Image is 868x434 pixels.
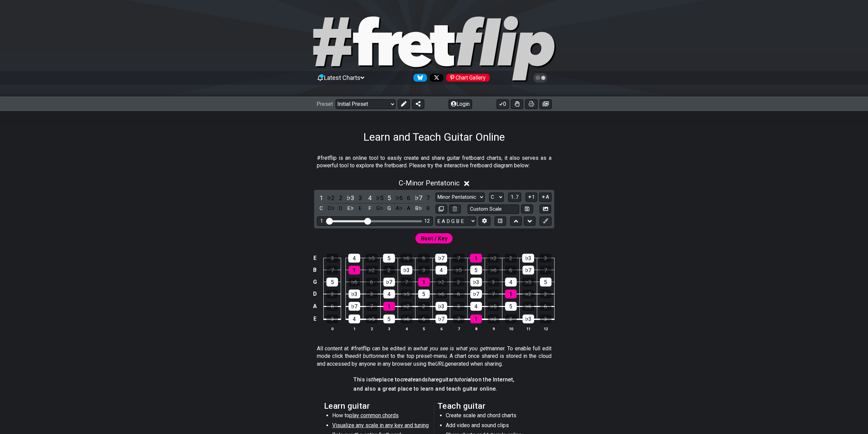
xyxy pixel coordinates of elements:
[446,412,543,421] li: Create scale and chord charts
[427,74,443,82] a: Follow #fretflip at X
[365,193,374,202] div: toggle scale degree
[366,314,378,323] div: ♭5
[349,412,399,419] span: play common chords
[349,266,360,275] div: 1
[326,254,338,263] div: 3
[401,290,412,298] div: ♭5
[383,314,395,323] div: 5
[380,325,398,332] th: 3
[454,376,475,383] em: tutorials
[523,266,534,275] div: ♭7
[349,314,360,323] div: 4
[412,99,424,109] button: Share Preset
[383,302,395,311] div: 1
[421,234,447,243] span: First enable full edit mode to edit
[436,216,476,226] select: Tuning
[418,278,430,286] div: 1
[311,312,319,325] td: E
[317,193,326,202] div: toggle scale degree
[324,74,361,81] span: Latest Charts
[401,266,412,275] div: ♭3
[383,290,395,298] div: 4
[317,204,326,213] div: toggle pitch class
[366,254,378,263] div: ♭5
[353,376,514,383] h4: This is place to and guitar on the Internet,
[436,266,447,275] div: 4
[505,266,517,275] div: 6
[324,402,431,410] h2: Learn guitar
[317,154,551,170] p: #fretflip is an online tool to easily create and share guitar fretboard charts, it also serves as...
[487,254,499,263] div: ♭2
[453,314,465,323] div: 7
[540,314,551,323] div: 3
[363,130,505,143] h1: Learn and Teach Guitar Online
[399,179,460,187] span: C - Minor Pentatonic
[540,290,551,298] div: 2
[363,325,380,332] th: 2
[404,204,413,213] div: toggle pitch class
[521,205,533,214] button: Store user defined scale
[336,204,345,213] div: toggle pitch class
[438,402,544,410] h2: Teach guitar
[375,193,384,202] div: toggle scale degree
[523,278,534,286] div: ♭5
[425,376,439,383] em: share
[416,345,487,352] em: what you see is what you get
[540,278,551,286] div: 5
[495,216,506,226] button: Toggle horizontal chord view
[505,290,517,298] div: 1
[418,266,430,275] div: 3
[511,99,523,109] button: Toggle Dexterity for all fretkits
[352,353,379,359] em: edit button
[326,290,338,298] div: 2
[443,74,490,82] a: #fretflip at Pinterest
[404,193,413,202] div: toggle scale degree
[488,290,499,298] div: 7
[537,325,554,332] th: 12
[488,278,499,286] div: 3
[336,193,345,202] div: toggle scale degree
[470,290,482,298] div: ♭7
[453,266,465,275] div: ♭5
[435,254,447,263] div: ♭7
[348,254,360,263] div: 4
[488,302,499,311] div: ♭5
[539,193,551,202] button: A
[436,278,447,286] div: ♭2
[366,278,378,286] div: 6
[540,302,551,311] div: 6
[424,204,432,213] div: toggle pitch class
[401,302,412,311] div: ♭2
[366,266,378,275] div: ♭2
[371,376,379,383] em: the
[505,278,517,286] div: 4
[436,205,447,214] button: Copy
[320,218,323,224] div: 1
[523,302,534,311] div: ♭6
[375,204,384,213] div: toggle pitch class
[401,314,412,323] div: ♭6
[523,290,534,298] div: ♭2
[349,290,360,298] div: ♭3
[346,193,355,202] div: toggle scale degree
[522,254,534,263] div: ♭3
[332,422,429,429] span: Visualize any scale in any key and tuning
[418,302,430,311] div: 2
[366,290,378,298] div: 3
[311,288,319,300] td: D
[453,254,465,263] div: 7
[349,278,360,286] div: ♭6
[470,314,482,323] div: 1
[345,325,363,332] th: 1
[366,302,378,311] div: 7
[508,193,521,202] button: 1..7
[436,314,447,323] div: ♭7
[326,278,338,286] div: 5
[418,254,430,263] div: 6
[453,278,465,286] div: 2
[510,216,522,226] button: Move up
[317,216,433,226] div: Visible fret range
[400,254,412,263] div: ♭6
[311,252,319,264] td: E
[317,101,333,107] span: Preset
